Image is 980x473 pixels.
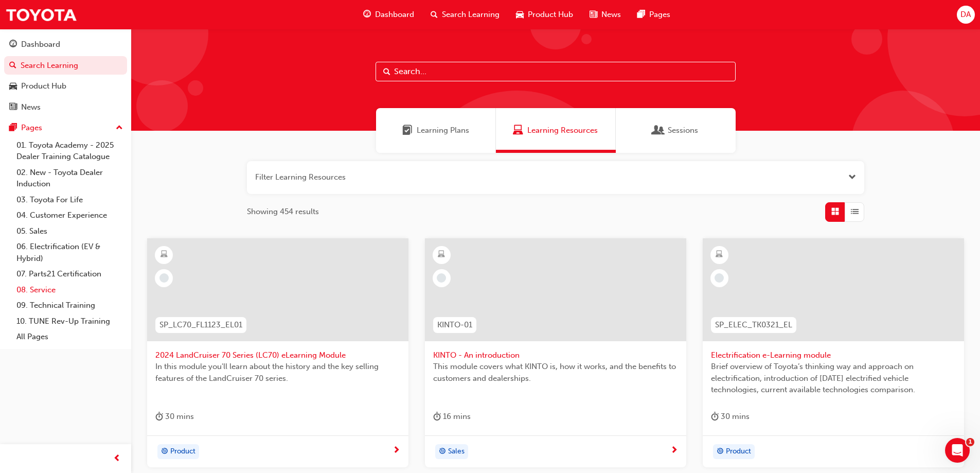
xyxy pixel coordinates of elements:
a: search-iconSearch Learning [422,4,508,25]
div: Pages [21,122,42,134]
a: 01. Toyota Academy - 2025 Dealer Training Catalogue [12,137,127,165]
span: Product Hub [528,9,573,21]
span: Pages [649,9,670,21]
div: Dashboard [21,39,60,50]
span: pages-icon [637,8,645,21]
span: 2024 LandCruiser 70 Series (LC70) eLearning Module [155,349,400,361]
span: KINTO - An introduction [433,349,678,361]
span: next-icon [393,446,400,456]
span: Search Learning [442,9,500,21]
a: news-iconNews [581,4,629,25]
span: Brief overview of Toyota’s thinking way and approach on electrification, introduction of [DATE] e... [711,361,956,396]
span: Learning Resources [527,125,598,136]
span: target-icon [717,445,724,459]
span: learningResourceType_ELEARNING-icon [161,248,168,261]
a: Search Learning [4,56,127,75]
a: All Pages [12,329,127,345]
div: 16 mins [433,410,471,423]
span: KINTO-01 [437,319,472,331]
span: learningRecordVerb_NONE-icon [715,273,724,283]
a: car-iconProduct Hub [508,4,581,25]
span: News [601,9,621,21]
span: duration-icon [711,410,719,423]
a: Product Hub [4,77,127,96]
span: pages-icon [9,124,17,133]
iframe: Intercom live chat [945,438,970,463]
span: duration-icon [155,410,163,423]
span: learningResourceType_ELEARNING-icon [438,248,445,261]
div: 30 mins [155,410,194,423]
a: Learning PlansLearning Plans [376,108,496,153]
span: List [851,206,859,218]
span: Learning Resources [513,125,523,136]
span: target-icon [161,445,168,459]
span: car-icon [516,8,524,21]
button: Open the filter [848,171,856,183]
a: SP_ELEC_TK0321_ELElectrification e-Learning moduleBrief overview of Toyota’s thinking way and app... [703,238,964,468]
span: up-icon [116,121,123,135]
a: SessionsSessions [616,108,736,153]
span: Sessions [668,125,698,136]
span: learningRecordVerb_NONE-icon [437,273,446,283]
a: 10. TUNE Rev-Up Training [12,313,127,329]
a: 06. Electrification (EV & Hybrid) [12,239,127,266]
a: pages-iconPages [629,4,679,25]
span: Sessions [653,125,664,136]
img: Trak [5,3,77,26]
a: 02. New - Toyota Dealer Induction [12,165,127,192]
span: 1 [966,438,974,446]
a: SP_LC70_FL1123_EL012024 LandCruiser 70 Series (LC70) eLearning ModuleIn this module you'll learn ... [147,238,408,468]
span: search-icon [9,61,16,71]
span: target-icon [439,445,446,459]
span: car-icon [9,82,17,91]
span: Dashboard [375,9,414,21]
span: Product [170,446,195,458]
button: Pages [4,118,127,137]
a: 07. Parts21 Certification [12,266,127,282]
span: Showing 454 results [247,206,319,218]
span: Electrification e-Learning module [711,349,956,361]
input: Search... [376,62,736,81]
a: Learning ResourcesLearning Resources [496,108,616,153]
a: 04. Customer Experience [12,207,127,223]
a: 09. Technical Training [12,297,127,313]
span: guage-icon [9,40,17,49]
span: duration-icon [433,410,441,423]
span: SP_LC70_FL1123_EL01 [159,319,242,331]
span: Grid [831,206,839,218]
span: Learning Plans [402,125,413,136]
span: learningRecordVerb_NONE-icon [159,273,169,283]
button: DA [957,6,975,24]
span: DA [960,9,971,21]
span: news-icon [590,8,597,21]
span: learningResourceType_ELEARNING-icon [716,248,723,261]
a: 03. Toyota For Life [12,192,127,208]
span: guage-icon [363,8,371,21]
span: Learning Plans [417,125,469,136]
a: guage-iconDashboard [355,4,422,25]
span: This module covers what KINTO is, how it works, and the benefits to customers and dealerships. [433,361,678,384]
span: Product [726,446,751,458]
span: SP_ELEC_TK0321_EL [715,319,792,331]
div: News [21,101,41,113]
a: 08. Service [12,282,127,298]
span: search-icon [431,8,438,21]
div: Product Hub [21,80,66,92]
a: Dashboard [4,35,127,54]
span: Sales [448,446,465,458]
button: DashboardSearch LearningProduct HubNews [4,33,127,118]
span: news-icon [9,103,17,112]
a: KINTO-01KINTO - An introductionThis module covers what KINTO is, how it works, and the benefits t... [425,238,686,468]
a: 05. Sales [12,223,127,239]
a: News [4,98,127,117]
span: prev-icon [113,452,121,465]
div: 30 mins [711,410,750,423]
span: In this module you'll learn about the history and the key selling features of the LandCruiser 70 ... [155,361,400,384]
span: next-icon [670,446,678,456]
span: Search [383,66,390,78]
